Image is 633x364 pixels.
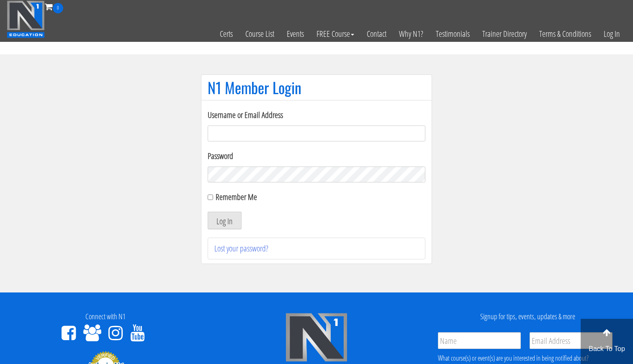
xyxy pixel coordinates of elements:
input: Email Address [530,332,612,349]
label: Username or Email Address [208,109,425,121]
a: Lost your password? [214,243,268,254]
img: n1-education [7,0,45,38]
a: Terms & Conditions [533,13,597,54]
label: Password [208,150,425,162]
input: Name [438,332,521,349]
a: Why N1? [393,13,430,54]
div: What course(s) or event(s) are you interested in being notified about? [438,353,612,363]
h4: Connect with N1 [6,313,205,321]
a: Events [280,13,310,54]
a: FREE Course [310,13,360,54]
p: Back To Top [581,344,633,354]
button: Log In [208,212,242,229]
label: Remember Me [216,191,257,203]
a: 0 [45,1,63,12]
h1: N1 Member Login [208,79,425,96]
a: Certs [214,13,239,54]
a: Course List [239,13,280,54]
span: 0 [53,3,63,13]
a: Trainer Directory [476,13,533,54]
a: Testimonials [430,13,476,54]
h4: Signup for tips, events, updates & more [428,313,627,321]
a: Log In [597,13,626,54]
a: Contact [360,13,393,54]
